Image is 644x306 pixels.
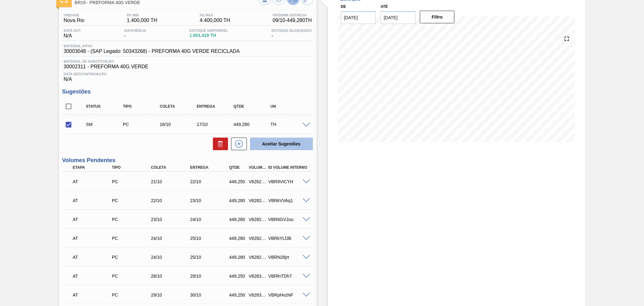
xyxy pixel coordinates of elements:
div: Coleta [158,104,200,109]
div: Qtde [232,104,274,109]
div: Aguardando Informações de Transporte [71,175,115,189]
div: Qtde [228,165,248,170]
div: 25/10/2025 [188,236,232,241]
div: Pedido de Compra [110,198,154,203]
input: dd/mm/yyyy [341,11,376,24]
span: BR19 - PREFORMA 40G VERDE [75,0,258,5]
div: 30/10/2025 [188,292,232,297]
span: Material ativo [64,44,240,48]
div: VBRkYLfJB [267,236,311,241]
div: 16/10/2025 [158,122,200,127]
p: AT [73,255,114,260]
div: Coleta [149,165,193,170]
div: Status [84,104,126,109]
span: Material de Substituição [64,59,312,63]
div: N/A [62,70,313,82]
div: VBRpHvzNF [267,292,311,297]
div: VBRfnTDh7 [267,274,311,279]
span: 30003048 - (SAP Legado: 50343268) - PREFORMA 40G VERDE RECICLADA [64,48,240,54]
div: 449,250 [228,179,248,184]
div: Sugestão Manual [84,122,126,127]
p: AT [73,236,114,241]
div: 24/10/2025 [149,236,193,241]
div: Pedido de Compra [121,122,163,127]
div: 449,280 [228,236,248,241]
div: 449,280 [228,198,248,203]
div: 22/10/2025 [149,198,193,203]
div: Tipo [110,165,154,170]
div: 29/10/2025 [188,274,232,279]
span: PE MIN [127,13,157,17]
div: 449,250 [228,292,248,297]
div: V628227 [247,236,268,241]
div: 21/10/2025 [149,179,193,184]
span: Suficiência [124,29,146,32]
span: 09/10 - 449,280 TH [273,18,312,23]
div: VBRN26jrt [267,255,311,260]
div: 23/10/2025 [188,198,232,203]
span: Data Descontinuação [64,72,312,76]
div: Pedido de Compra [110,292,154,297]
div: 449,250 [228,274,248,279]
div: - [123,29,148,39]
div: V628220 [247,198,268,203]
h3: Volumes Pendentes [62,157,313,164]
div: Pedido de Compra [110,179,154,184]
button: Aceitar Sugestões [250,138,313,150]
span: Unidade [64,13,84,17]
div: 17/10/2025 [195,122,236,127]
div: 25/10/2025 [188,255,232,260]
div: Aguardando Informações de Transporte [71,288,115,302]
div: - [270,29,313,39]
span: Estoque Disponível [189,29,228,32]
span: Data out [64,29,81,32]
div: V628219 [247,217,268,222]
div: N/A [62,29,82,39]
div: VBR6GV2uu [267,217,311,222]
div: Aguardando Informações de Transporte [71,231,115,245]
div: 28/10/2025 [149,274,193,279]
div: Entrega [188,165,232,170]
div: Aceitar Sugestões [247,137,314,151]
div: Id Volume Interno [267,165,311,170]
div: 449,280 [228,255,248,260]
span: Estoque Bloqueado [271,29,312,32]
div: UN [269,104,310,109]
p: AT [73,198,114,203]
label: Até [380,4,388,9]
p: AT [73,292,114,297]
span: Próxima Entrega [273,13,312,17]
div: Pedido de Compra [110,274,154,279]
div: Pedido de Compra [110,255,154,260]
div: Aguardando Informações de Transporte [71,194,115,207]
label: De [341,4,346,9]
div: Tipo [121,104,163,109]
div: Pedido de Compra [110,236,154,241]
div: V626344 [247,292,268,297]
div: VBRkVVAq1 [267,198,311,203]
div: 24/10/2025 [188,217,232,222]
div: V628228 [247,255,268,260]
div: V626278 [247,179,268,184]
p: AT [73,217,114,222]
div: Aguardando Informações de Transporte [71,212,115,226]
div: 29/10/2025 [149,292,193,297]
span: PE MAX [200,13,230,17]
div: Pedido de Compra [110,217,154,222]
span: 30002311 - PREFORMA 40G VERDE [64,64,312,70]
div: 449,280 [232,122,274,127]
div: VBR9VICYH [267,179,311,184]
div: 22/10/2025 [188,179,232,184]
h3: Sugestões [62,88,313,95]
div: 23/10/2025 [149,217,193,222]
div: Excluir Sugestões [210,138,228,150]
div: 449,280 [228,217,248,222]
p: AT [73,274,114,279]
button: Filtro [420,11,455,23]
div: 24/10/2025 [149,255,193,260]
div: Entrega [195,104,236,109]
div: Etapa [71,165,115,170]
div: TH [269,122,310,127]
input: dd/mm/yyyy [380,11,415,24]
p: AT [73,179,114,184]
